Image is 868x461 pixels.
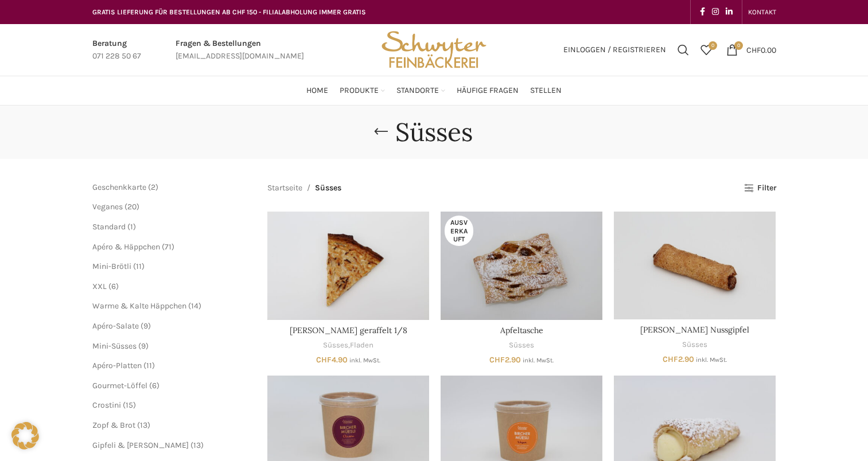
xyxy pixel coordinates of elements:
[682,339,707,350] a: Süsses
[367,120,395,143] a: Go back
[92,400,121,410] a: Crostini
[748,1,776,24] a: KONTAKT
[143,321,148,331] span: 9
[395,117,473,147] h1: Süsses
[92,182,146,192] a: Geschenkkarte
[377,24,490,76] img: Bäckerei Schwyter
[315,182,341,194] span: Süsses
[92,341,137,351] a: Mini-Süsses
[316,355,348,365] bdi: 4.90
[489,355,521,365] bdi: 2.90
[316,355,332,365] span: CHF
[350,340,373,351] a: Fladen
[746,45,776,54] bdi: 0.00
[141,341,146,351] span: 9
[530,85,562,96] span: Stellen
[92,261,131,271] a: Mini-Brötli
[563,46,666,54] span: Einloggen / Registrieren
[92,301,186,311] a: Warme & Kalte Häppchen
[457,85,519,96] span: Häufige Fragen
[151,182,155,192] span: 2
[709,41,717,50] span: 0
[127,202,137,212] span: 20
[87,79,782,102] div: Main navigation
[130,222,133,232] span: 1
[396,85,439,96] span: Standorte
[396,79,445,102] a: Standorte
[500,325,543,335] a: Apfeltasche
[672,38,695,61] a: Suchen
[267,340,429,351] div: ,
[306,85,328,96] span: Home
[323,340,348,351] a: Süsses
[290,325,407,335] a: [PERSON_NAME] geraffelt 1/8
[152,381,157,390] span: 6
[140,420,147,430] span: 13
[349,357,380,364] small: inkl. MwSt.
[377,44,490,54] a: Site logo
[742,1,782,24] div: Secondary navigation
[92,420,135,430] a: Zopf & Brot
[695,38,718,61] div: Meine Wunschliste
[640,325,749,335] a: [PERSON_NAME] Nussgipfel
[746,45,761,54] span: CHF
[92,222,126,232] a: Standard
[445,216,473,246] span: Ausverkauft
[696,4,709,20] a: Facebook social link
[92,381,147,390] a: Gourmet-Löffel
[92,242,160,252] a: Apéro & Häppchen
[92,440,189,450] a: Gipfeli & [PERSON_NAME]
[193,440,201,450] span: 13
[457,79,519,102] a: Häufige Fragen
[92,37,141,63] a: Infobox link
[558,38,672,61] a: Einloggen / Registrieren
[748,8,776,16] span: KONTAKT
[111,282,116,291] span: 6
[126,400,133,410] span: 15
[614,212,776,319] a: Appenzeller Nussgipfel
[663,354,694,364] bdi: 2.90
[695,38,718,61] a: 0
[744,183,776,193] a: Filter
[721,38,782,61] a: 0 CHF0.00
[92,321,139,331] a: Apéro-Salate
[267,212,429,319] a: Apfel-Fladen geraffelt 1/8
[306,79,328,102] a: Home
[509,340,534,351] a: Süsses
[267,182,341,194] nav: Breadcrumb
[722,4,736,20] a: Linkedin social link
[92,202,123,212] a: Veganes
[165,242,172,252] span: 71
[709,4,722,20] a: Instagram social link
[176,37,304,63] a: Infobox link
[136,261,142,271] span: 11
[146,361,152,370] span: 11
[523,357,554,364] small: inkl. MwSt.
[340,85,379,96] span: Produkte
[92,361,142,370] a: Apéro-Platten
[530,79,562,102] a: Stellen
[267,182,302,194] a: Startseite
[696,356,727,364] small: inkl. MwSt.
[441,212,602,319] a: Apfeltasche
[92,282,107,291] a: XXL
[191,301,198,311] span: 14
[489,355,505,365] span: CHF
[663,354,678,364] span: CHF
[340,79,385,102] a: Produkte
